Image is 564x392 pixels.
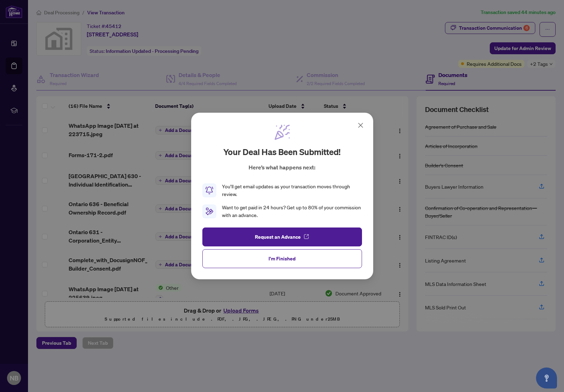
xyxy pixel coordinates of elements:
[255,231,301,243] span: Request an Advance
[223,146,341,157] h2: Your deal has been submitted!
[269,253,295,264] span: I'm Finished
[222,183,362,198] div: You’ll get email updates as your transaction moves through review.
[536,367,557,388] button: Open asap
[249,163,315,171] p: Here’s what happens next:
[222,204,362,219] div: Want to get paid in 24 hours? Get up to 80% of your commission with an advance.
[202,249,362,268] button: I'm Finished
[202,227,362,246] button: Request an Advance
